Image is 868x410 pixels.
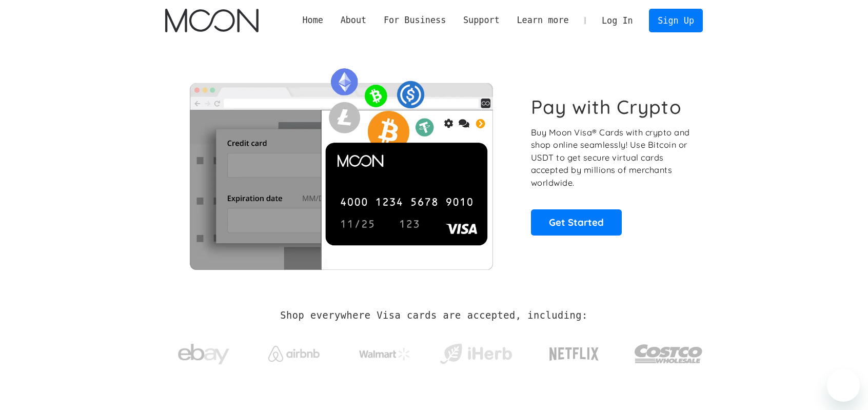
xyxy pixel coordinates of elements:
a: Airbnb [256,336,332,367]
a: iHerb [438,330,514,373]
img: Walmart [359,348,410,360]
div: Learn more [508,14,578,27]
a: Sign Up [649,9,702,32]
a: Costco [634,324,703,378]
a: Netflix [528,331,620,372]
div: Learn more [517,14,568,27]
h1: Pay with Crypto [531,95,682,119]
a: Log In [593,9,641,32]
img: Netflix [548,341,600,367]
img: Airbnb [268,346,320,362]
div: About [332,14,375,27]
h2: Shop everywhere Visa cards are accepted, including: [280,310,587,321]
div: Support [463,14,500,27]
div: For Business [375,14,455,27]
img: Moon Cards let you spend your crypto anywhere Visa is accepted. [165,61,517,269]
img: Costco [634,335,703,373]
img: ebay [178,338,229,370]
a: Walmart [347,338,423,365]
p: Buy Moon Visa® Cards with crypto and shop online seamlessly! Use Bitcoin or USDT to get secure vi... [531,126,692,189]
div: About [341,14,367,27]
iframe: Button to launch messaging window [827,369,860,402]
img: iHerb [438,341,514,367]
a: Home [294,14,332,27]
div: Support [455,14,508,27]
div: For Business [384,14,446,27]
a: Get Started [531,209,622,235]
a: ebay [165,328,242,376]
a: home [165,9,258,32]
img: Moon Logo [165,9,258,32]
